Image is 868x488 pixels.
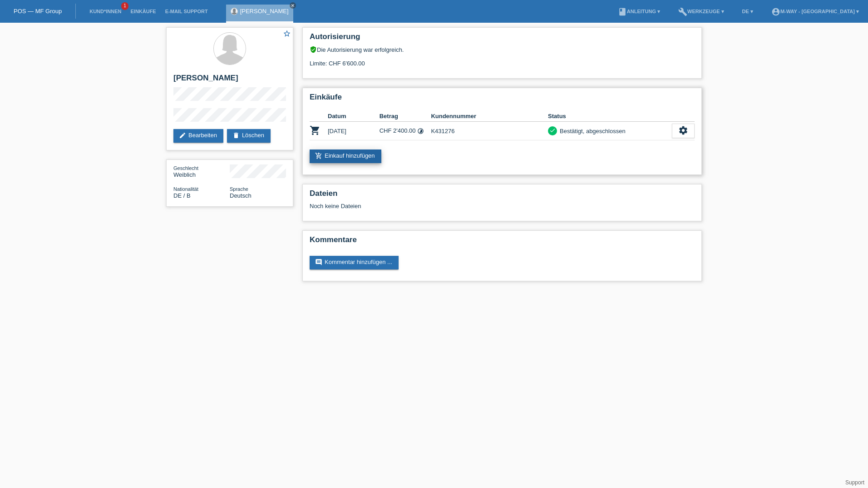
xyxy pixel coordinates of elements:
i: POSP00026835 [310,125,321,136]
span: Deutsch [230,192,252,199]
a: POS — MF Group [14,8,62,15]
th: Kundennummer [431,111,548,122]
a: deleteLöschen [227,129,271,143]
i: build [678,7,687,16]
i: star_border [283,30,291,38]
i: check [549,127,556,134]
th: Status [548,111,672,122]
a: close [290,2,296,9]
i: comment [315,259,322,266]
span: Nationalität [173,186,198,192]
i: Fixe Raten (24 Raten) [417,128,424,134]
span: Geschlecht [173,165,198,171]
th: Datum [328,111,380,122]
i: close [291,3,295,8]
div: Bestätigt, abgeschlossen [557,126,626,136]
i: book [618,7,627,16]
a: commentKommentar hinzufügen ... [310,256,399,269]
h2: Einkäufe [310,93,695,106]
td: CHF 2'400.00 [380,122,431,140]
a: Kund*innen [85,9,126,14]
div: Limite: CHF 6'600.00 [310,53,695,67]
td: [DATE] [328,122,380,140]
h2: [PERSON_NAME] [173,74,286,87]
i: add_shopping_cart [315,152,322,159]
td: K431276 [431,122,548,140]
a: account_circlem-way - [GEOGRAPHIC_DATA] ▾ [767,9,863,14]
span: Sprache [230,186,248,192]
h2: Dateien [310,189,695,203]
th: Betrag [380,111,431,122]
div: Weiblich [173,164,230,178]
a: Einkäufe [126,9,160,14]
i: verified_user [310,46,317,53]
a: [PERSON_NAME] [240,8,289,15]
h2: Autorisierung [310,32,695,46]
i: account_circle [771,7,780,16]
span: Deutschland / B / 19.07.2023 [173,192,191,199]
i: settings [678,125,688,135]
a: bookAnleitung ▾ [613,9,665,14]
a: Support [845,479,864,486]
a: add_shopping_cartEinkauf hinzufügen [310,149,381,163]
a: star_border [283,30,291,39]
i: delete [232,132,240,139]
a: buildWerkzeuge ▾ [674,9,729,14]
a: E-Mail Support [161,9,212,14]
span: 1 [121,2,128,10]
h2: Kommentare [310,235,695,249]
a: DE ▾ [738,9,758,14]
a: editBearbeiten [173,129,223,143]
i: edit [179,132,186,139]
div: Noch keine Dateien [310,203,587,209]
div: Die Autorisierung war erfolgreich. [310,46,695,53]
